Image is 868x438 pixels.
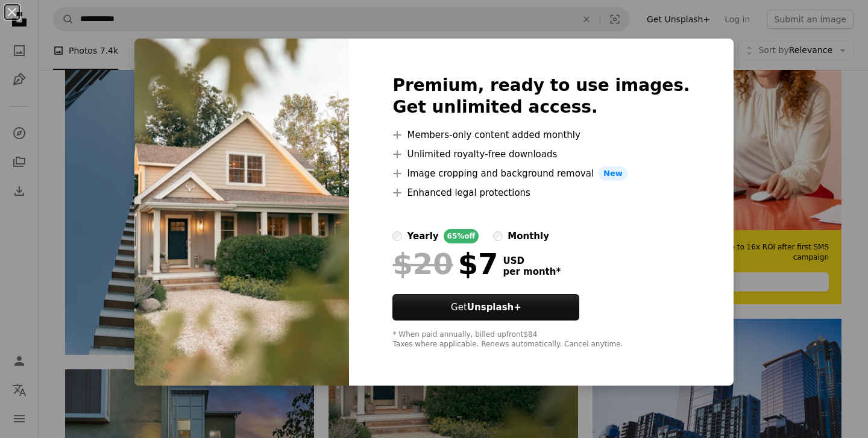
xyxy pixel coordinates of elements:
span: $20 [392,248,453,280]
li: Members-only content added monthly [392,128,690,142]
span: USD [503,255,561,266]
li: Unlimited royalty-free downloads [392,147,690,161]
div: monthly [508,229,549,243]
div: * When paid annually, billed upfront $84 Taxes where applicable. Renews automatically. Cancel any... [392,330,690,349]
li: Image cropping and background removal [392,166,690,181]
li: Enhanced legal protections [392,186,690,200]
div: yearly [407,229,438,243]
input: yearly65%off [392,231,402,241]
div: $7 [392,248,498,280]
strong: Unsplash+ [467,302,521,313]
h2: Premium, ready to use images. Get unlimited access. [392,75,690,118]
div: 65% off [444,229,479,243]
input: monthly [493,231,503,241]
button: GetUnsplash+ [392,294,579,321]
img: premium_photo-1689609950112-d66095626efb [134,39,349,386]
span: New [599,166,627,181]
span: per month * [503,266,561,277]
